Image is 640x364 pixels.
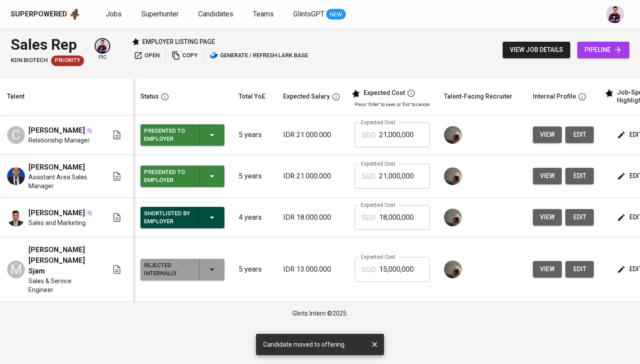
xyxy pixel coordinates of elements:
button: open [132,49,162,63]
p: SGD [362,213,376,223]
div: New Job received from Demand Team [51,55,84,66]
span: view [540,170,555,182]
p: IDR 21.000.000 [283,130,340,140]
div: Candidate moved to offering. [263,336,346,352]
button: view [533,168,562,184]
p: employer listing page [142,37,215,46]
a: Teams [253,9,276,20]
p: SGD [362,265,376,275]
span: Sales & Service Engineer [28,277,97,294]
button: view [533,127,562,143]
span: edit [572,129,587,140]
button: edit [565,168,594,184]
div: Shortlisted by Employer [144,208,192,227]
div: Talent-Facing Recruiter [444,91,512,102]
div: Expected Cost [364,89,405,97]
button: view job details [503,42,570,58]
div: Status [140,91,159,102]
img: glints_star.svg [351,89,360,98]
span: view [540,212,555,223]
img: Muhammad Haekal Pahlevi [7,167,25,185]
span: edit [572,264,587,275]
div: Total YoE [239,91,265,102]
span: copy [172,51,198,61]
button: Rejected Internally [140,259,224,280]
p: Press 'Enter' to save, or 'Esc' to cancel [355,101,430,108]
img: magic_wand.svg [86,127,93,134]
button: view [533,209,562,226]
div: Sales Rep [11,34,84,55]
button: edit [565,209,594,226]
button: Presented to Employer [140,124,224,146]
span: KDN Biotech [11,56,48,65]
span: [PERSON_NAME] [28,125,85,136]
p: SGD [362,171,376,182]
a: pipeline [577,42,629,58]
div: pic [95,38,110,61]
span: Candidates [198,10,233,18]
div: C [7,126,25,144]
img: Glints Star [132,38,140,46]
span: edit [572,212,587,223]
span: Teams [253,10,274,18]
a: Superpoweredapp logo [11,8,81,21]
span: Relationship Manager [28,136,90,145]
p: IDR 18.000.000 [283,212,340,223]
div: Rejected Internally [144,260,192,279]
p: IDR 21.000.000 [283,171,340,182]
span: Assistant Area Sales Manager [28,173,97,190]
img: aji.muda@glints.com [444,209,462,226]
a: Candidates [198,9,235,20]
span: view job details [510,44,563,55]
p: 5 years [239,264,269,275]
button: view [533,261,562,277]
span: open [134,51,160,61]
button: Presented to Employer [140,166,224,187]
span: edit [572,170,587,182]
img: aji.muda@glints.com [444,167,462,185]
div: M [7,261,25,278]
span: NEW [326,10,346,19]
img: aji.muda@glints.com [444,126,462,144]
div: Expected Salary [283,91,330,102]
img: erwin@glints.com [606,5,624,23]
div: Presented to Employer [144,166,192,186]
span: [PERSON_NAME] [28,162,85,173]
img: Reynardi Risyad [7,209,25,226]
div: Presented to Employer [144,125,192,145]
span: [PERSON_NAME] [PERSON_NAME] Sjam [28,245,97,277]
button: copy [169,49,200,63]
img: glints_star.svg [604,89,613,98]
img: lark [210,51,219,60]
span: Sales and Marketing [28,218,86,227]
span: view [540,129,555,140]
span: GlintsGPT [293,10,324,18]
span: Jobs [106,10,122,18]
img: magic_wand.svg [86,210,93,217]
div: Superpowered [11,9,67,20]
span: Priority [51,56,84,65]
span: view [540,264,555,275]
span: pipeline [584,44,622,55]
div: Talent [7,91,24,102]
img: erwin@glints.com [96,39,109,53]
span: Superhunter [141,10,179,18]
p: 5 years [239,171,269,182]
button: lark generate / refresh lark base [208,49,310,63]
button: edit [565,127,594,143]
a: GlintsGPT NEW [293,9,346,20]
span: generate / refresh lark base [210,51,308,61]
img: aji.muda@glints.com [444,261,462,278]
img: app logo [69,8,81,21]
p: 5 years [239,130,269,140]
p: IDR 13.000.000 [283,264,340,275]
a: Superhunter [141,9,180,20]
button: edit [565,261,594,277]
a: Jobs [106,9,124,20]
div: Internal Profile [533,91,576,102]
button: Shortlisted by Employer [140,207,224,228]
